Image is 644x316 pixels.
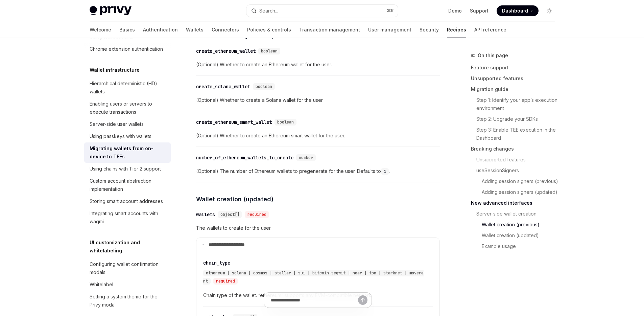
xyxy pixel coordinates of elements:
button: Open search [246,5,398,17]
a: Wallets [186,22,204,38]
a: Breaking changes [471,143,560,154]
a: Step 1: Identify your app’s execution environment [471,95,560,114]
a: Step 2: Upgrade your SDKs [471,114,560,125]
code: 1 [381,168,389,175]
img: light logo [90,6,132,16]
a: Adding session signers (previous) [471,176,560,187]
a: Dashboard [497,5,539,16]
a: User management [368,22,411,38]
div: number_of_ethereum_wallets_to_create [196,154,293,161]
div: Using chains with Tier 2 support [90,165,161,173]
div: required [245,211,269,218]
a: Integrating smart accounts with wagmi [84,207,171,228]
a: Unsupported features [471,154,560,165]
div: Hierarchical deterministic (HD) wallets [90,80,167,96]
a: Basics [119,22,135,38]
span: The wallets to create for the user. [196,224,440,232]
a: Server-side user wallets [84,118,171,130]
a: Using passkeys with wallets [84,130,171,142]
a: Adding session signers (updated) [471,187,560,198]
h5: Wallet infrastructure [90,66,140,74]
div: Search... [259,7,278,15]
a: Feature support [471,62,560,73]
span: On this page [478,51,508,60]
span: boolean [277,119,294,125]
div: create_ethereum_smart_wallet [196,119,272,126]
a: Unsupported features [471,73,560,84]
a: Security [420,22,439,38]
a: Using chains with Tier 2 support [84,163,171,175]
div: Setting a system theme for the Privy modal [90,293,167,309]
h5: UI customization and whitelabeling [90,239,171,255]
span: boolean [261,48,278,54]
span: (Optional) Whether to create a Solana wallet for the user. [196,96,440,104]
a: Authentication [143,22,178,38]
span: boolean [256,84,272,89]
a: New advanced interfaces [471,198,560,208]
a: Welcome [90,22,111,38]
span: object[] [220,212,239,217]
span: ethereum | solana | cosmos | stellar | sui | bitcoin-segwit | near | ton | starknet | movement [203,270,424,284]
a: Enabling users or servers to execute transactions [84,98,171,118]
span: Dashboard [502,7,528,14]
div: create_solana_wallet [196,83,250,90]
a: Setting a system theme for the Privy modal [84,291,171,311]
span: (Optional) The number of Ethereum wallets to pregenerate for the user. Defaults to . [196,167,440,175]
a: Policies & controls [247,22,291,38]
div: create_ethereum_wallet [196,48,256,54]
a: API reference [474,22,506,38]
div: Enabling users or servers to execute transactions [90,100,167,116]
a: Storing smart account addresses [84,195,171,207]
div: required [213,278,238,285]
div: Configuring wallet confirmation modals [90,260,167,276]
a: Recipes [447,22,466,38]
a: Whitelabel [84,278,171,291]
a: Migrating wallets from on-device to TEEs [84,142,171,163]
a: Server-side wallet creation [471,208,560,219]
div: Storing smart account addresses [90,197,163,205]
input: Ask a question... [271,293,358,308]
a: Transaction management [299,22,360,38]
a: useSessionSigners [471,165,560,176]
a: Wallet creation (updated) [471,230,560,241]
div: Migrating wallets from on-device to TEEs [90,144,167,161]
div: Integrating smart accounts with wagmi [90,209,167,226]
span: ⌘ K [387,8,394,14]
button: Toggle dark mode [544,5,555,16]
a: Hierarchical deterministic (HD) wallets [84,77,171,98]
span: number [299,155,313,160]
div: Using passkeys with wallets [90,132,151,140]
a: Example usage [471,241,560,252]
div: Custom account abstraction implementation [90,177,167,193]
span: (Optional) Whether to create an Ethereum smart wallet for the user. [196,132,440,140]
a: Chrome extension authentication [84,43,171,55]
button: Send message [358,295,367,305]
a: Configuring wallet confirmation modals [84,258,171,278]
a: Connectors [212,22,239,38]
div: chain_type [203,259,230,266]
a: Support [470,7,488,14]
span: (Optional) Whether to create an Ethereum wallet for the user. [196,61,440,69]
div: Server-side user wallets [90,120,144,128]
div: wallets [196,211,215,218]
a: Demo [448,7,462,14]
span: Wallet creation (updated) [196,195,273,204]
div: Whitelabel [90,280,113,289]
a: Wallet creation (previous) [471,219,560,230]
a: Migration guide [471,84,560,95]
a: Custom account abstraction implementation [84,175,171,195]
a: Step 3: Enable TEE execution in the Dashboard [471,125,560,143]
div: Chrome extension authentication [90,45,163,53]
